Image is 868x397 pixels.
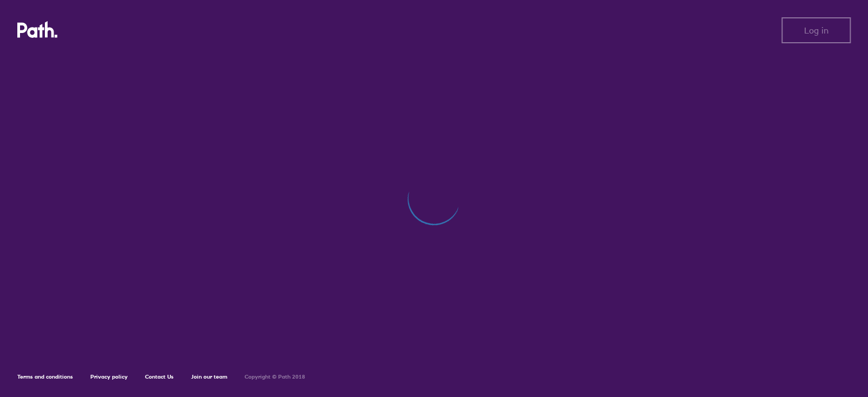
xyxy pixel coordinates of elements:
a: Join our team [191,373,227,380]
h6: Copyright © Path 2018 [245,374,305,380]
a: Terms and conditions [17,373,73,380]
span: Log in [804,25,828,35]
a: Contact Us [145,373,174,380]
button: Log in [781,17,851,43]
a: Privacy policy [90,373,128,380]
